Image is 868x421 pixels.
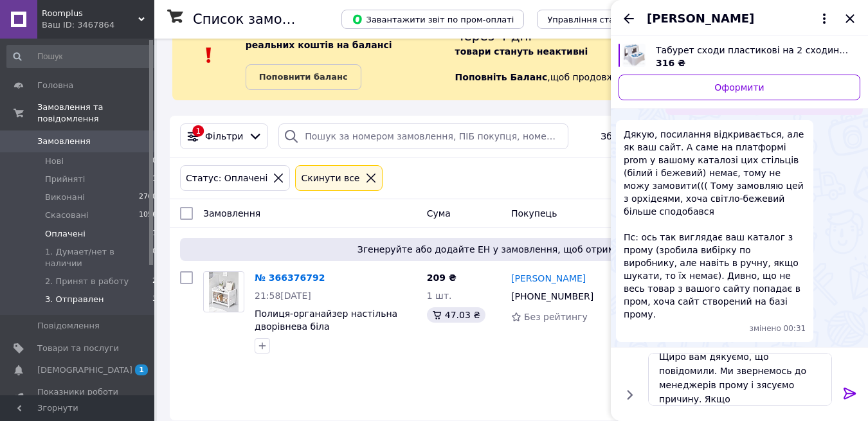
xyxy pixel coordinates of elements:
b: Поповнити баланс [259,72,348,82]
span: Збережені фільтри: [601,130,694,143]
span: Згенеруйте або додайте ЕН у замовлення, щоб отримати оплату [185,243,840,256]
span: Фільтри [205,130,243,143]
span: Показники роботи компанії [37,386,119,409]
span: 21:58[DATE] [255,291,311,301]
button: Показати кнопки [621,386,638,403]
img: Фото товару [209,272,239,312]
span: Roomplus [42,8,138,19]
span: Замовлення [37,136,91,147]
img: 6787599652_w640_h640_taburet-lestnitsa-plastikovyj.jpg [622,44,646,67]
button: Завантажити звіт по пром-оплаті [341,10,524,29]
span: Замовлення [203,208,260,219]
span: Скасовані [45,210,89,221]
span: Виконані [45,192,85,203]
span: Головна [37,80,73,91]
div: Ваш ID: 3467864 [42,19,154,31]
span: Нові [45,156,64,167]
span: змінено [750,323,784,334]
b: Поповніть Баланс [455,72,548,82]
a: Фото товару [203,271,244,312]
span: Завантажити звіт по пром-оплаті [352,13,514,25]
span: 1 [135,364,148,375]
button: [PERSON_NAME] [647,10,832,27]
span: 1056 [139,210,157,221]
span: 209 ₴ [427,273,457,283]
span: Без рейтингу [524,312,588,322]
b: товари стануть неактивні [455,46,588,57]
a: [PERSON_NAME] [511,272,586,285]
button: Управління статусами [537,10,656,29]
span: Оплачені [45,228,86,240]
a: Полиця-органайзер настільна дворівнева біла [255,309,397,332]
span: Повідомлення [37,320,100,332]
span: Покупець [511,208,557,219]
div: , щоб продовжити отримувати замовлення [455,21,853,90]
span: Замовлення та повідомлення [37,102,154,125]
button: Закрити [842,11,858,26]
span: Cума [427,208,451,219]
span: [DEMOGRAPHIC_DATA] [37,364,132,376]
div: Cкинути все [298,171,362,185]
span: [PERSON_NAME] [647,10,754,27]
button: Назад [621,11,637,26]
a: Поповнити баланс [246,64,361,90]
span: Табурет сходи пластикові на 2 сходинки білий з декором Орхідеї [656,44,850,57]
input: Пошук за номером замовлення, ПІБ покупця, номером телефону, Email, номером накладної [278,123,568,149]
h1: Список замовлень [193,12,323,27]
span: Управління статусами [547,15,646,24]
span: 316 ₴ [656,58,685,68]
a: Переглянути товар [619,44,860,69]
a: Оформити [619,75,860,100]
textarea: Щиро вам дякуємо, що повідомили. Ми звернемось до менеджерів прому і зясуємо причину. Якщо [648,353,832,406]
div: [PHONE_NUMBER] [509,287,596,305]
b: реальних коштів на балансі [246,40,392,50]
span: 00:31 12.10.2025 [784,323,806,334]
span: Дякую, посилання відкривається, але як ваш сайт. А саме на платформі prom у вашому каталозі цих с... [624,128,806,321]
div: Статус: Оплачені [183,171,270,185]
span: Прийняті [45,174,85,185]
span: 2. Принят в работу [45,276,129,287]
span: Товари та послуги [37,343,119,354]
span: 3. Отправлен [45,294,104,305]
span: 2760 [139,192,157,203]
span: 1. Думает/нет в наличии [45,246,152,269]
img: :exclamation: [199,46,219,65]
input: Пошук [6,45,158,68]
span: 1 шт. [427,291,452,301]
a: № 366376792 [255,273,325,283]
div: 47.03 ₴ [427,307,485,323]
